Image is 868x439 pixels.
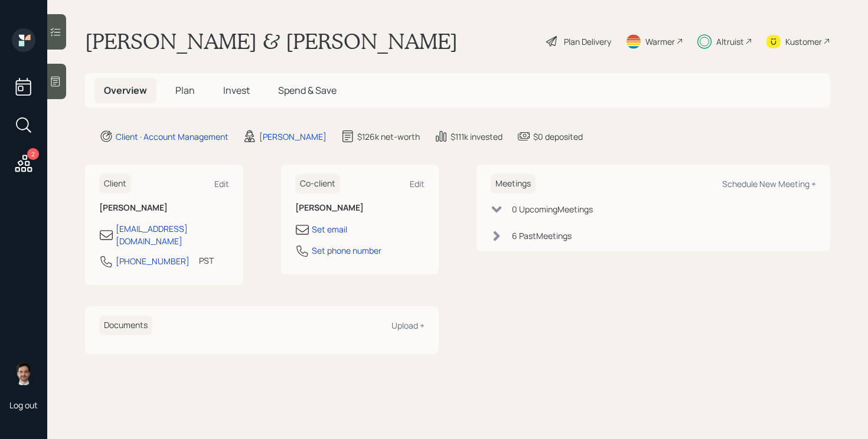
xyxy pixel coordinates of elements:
[295,203,425,213] h6: [PERSON_NAME]
[410,178,425,189] div: Edit
[357,130,420,143] div: $126k net-worth
[259,130,327,143] div: [PERSON_NAME]
[223,84,250,97] span: Invest
[278,84,337,97] span: Spend & Save
[116,222,229,247] div: [EMAIL_ADDRESS][DOMAIN_NAME]
[722,178,816,189] div: Schedule New Meeting +
[199,254,214,267] div: PST
[391,320,425,331] div: Upload +
[645,35,675,48] div: Warmer
[491,174,536,194] h6: Meetings
[785,35,822,48] div: Kustomer
[99,174,131,194] h6: Client
[451,130,502,143] div: $111k invested
[9,399,38,411] div: Log out
[512,230,572,242] div: 6 Past Meeting s
[116,130,229,143] div: Client · Account Management
[104,84,147,97] span: Overview
[99,316,152,335] h6: Documents
[175,84,195,97] span: Plan
[533,130,583,143] div: $0 deposited
[564,35,611,48] div: Plan Delivery
[295,174,340,194] h6: Co-client
[214,178,229,189] div: Edit
[512,203,593,215] div: 0 Upcoming Meeting s
[85,28,458,54] h1: [PERSON_NAME] & [PERSON_NAME]
[716,35,744,48] div: Altruist
[99,203,229,213] h6: [PERSON_NAME]
[12,362,35,385] img: jonah-coleman-headshot.png
[312,223,347,235] div: Set email
[312,244,381,257] div: Set phone number
[116,255,190,267] div: [PHONE_NUMBER]
[27,148,39,160] div: 2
